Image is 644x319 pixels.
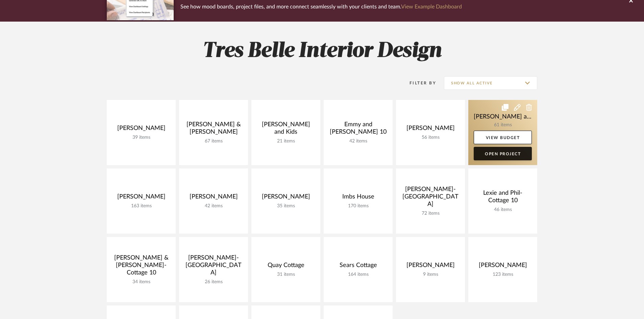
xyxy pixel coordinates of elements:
div: 56 items [401,135,460,140]
div: 31 items [257,272,315,277]
div: 163 items [112,203,170,209]
h2: Tres Belle Interior Design [79,38,565,64]
div: [PERSON_NAME] [112,125,170,135]
div: Quay Cottage [257,262,315,272]
div: 46 items [474,207,532,213]
div: 164 items [329,272,387,277]
div: [PERSON_NAME] [112,193,170,203]
div: [PERSON_NAME] & [PERSON_NAME] [184,121,243,138]
div: [PERSON_NAME] [401,125,460,135]
div: Lexie and Phil-Cottage 10 [474,189,532,207]
a: View Budget [474,131,532,144]
div: [PERSON_NAME] and Kids [257,121,315,138]
div: [PERSON_NAME] [474,262,532,272]
div: Sears Cottage [329,262,387,272]
div: 21 items [257,138,315,144]
div: 42 items [329,138,387,144]
div: Emmy and [PERSON_NAME] 10 [329,121,387,138]
div: 26 items [184,279,243,285]
div: 170 items [329,203,387,209]
div: 35 items [257,203,315,209]
div: 34 items [112,279,170,285]
a: View Example Dashboard [401,4,462,9]
div: 72 items [401,211,460,216]
div: 39 items [112,135,170,140]
div: Imbs House [329,193,387,203]
div: 9 items [401,272,460,277]
div: [PERSON_NAME] [401,262,460,272]
div: [PERSON_NAME]- [GEOGRAPHIC_DATA] [401,186,460,211]
a: Open Project [474,147,532,160]
div: [PERSON_NAME] [257,193,315,203]
div: 67 items [184,138,243,144]
div: [PERSON_NAME]-[GEOGRAPHIC_DATA] [184,254,243,279]
p: See how mood boards, project files, and more connect seamlessly with your clients and team. [180,2,462,11]
div: Filter By [401,80,436,86]
div: [PERSON_NAME] & [PERSON_NAME]-Cottage 10 [112,254,170,279]
div: 123 items [474,272,532,277]
div: [PERSON_NAME] [184,193,243,203]
div: 42 items [184,203,243,209]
